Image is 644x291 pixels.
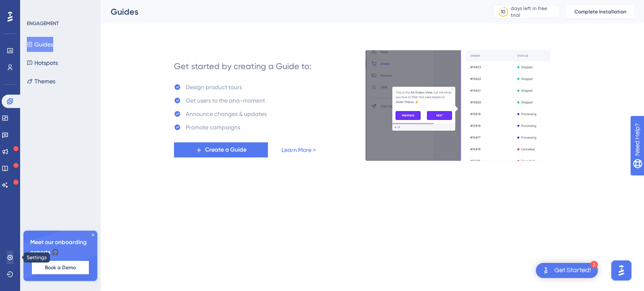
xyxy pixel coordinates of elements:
div: 2 [590,261,598,268]
span: Meet our onboarding experts 🎧 [30,237,91,258]
span: Book a Demo [45,264,76,271]
span: Complete Installation [574,8,626,15]
img: launcher-image-alternative-text [541,265,551,276]
span: Create a Guide [205,145,247,155]
button: Create a Guide [174,142,268,157]
button: Complete Installation [567,5,634,18]
button: Hotspots [27,55,58,70]
div: Get started by creating a Guide to: [174,60,312,72]
span: Need Help? [20,2,52,12]
div: Promote campaigns [186,122,240,132]
button: Book a Demo [32,261,89,274]
iframe: UserGuiding AI Assistant Launcher [609,258,634,283]
div: Guides [111,6,472,18]
div: Announce changes & updates [186,109,267,119]
div: days left in free trial [511,5,557,18]
div: Get Started! [554,266,591,275]
img: 21a29cd0e06a8f1d91b8bced9f6e1c06.gif [365,50,551,161]
div: Get users to the aha-moment [186,95,265,106]
button: Guides [27,37,53,52]
div: Open Get Started! checklist, remaining modules: 2 [536,263,598,278]
div: 10 [501,8,506,15]
div: Design product tours [186,82,242,92]
div: ENGAGEMENT [27,20,59,27]
a: Learn More > [281,145,316,155]
button: Themes [27,74,55,89]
